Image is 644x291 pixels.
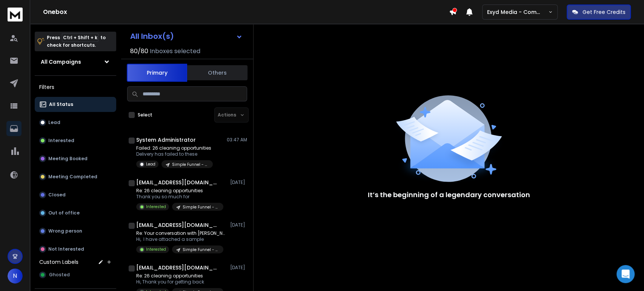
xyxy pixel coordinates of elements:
[48,138,74,144] p: Interested
[35,133,116,148] button: Interested
[136,188,223,194] p: Re: 26 cleaning opportunities
[35,97,116,112] button: All Status
[48,174,97,180] p: Meeting Completed
[48,228,82,234] p: Wrong person
[172,162,208,167] p: Simple Funnel - CC - Lead Magnet
[187,64,247,81] button: Others
[583,8,626,16] p: Get Free Credits
[230,179,247,185] p: [DATE]
[47,34,106,49] p: Press to check for shortcuts.
[35,151,116,166] button: Meeting Booked
[136,179,219,186] h1: [EMAIL_ADDRESS][DOMAIN_NAME]
[146,161,155,167] p: Lead
[8,268,23,283] button: N
[39,258,78,266] h3: Custom Labels
[8,8,23,21] img: logo
[35,267,116,282] button: Ghosted
[136,279,223,285] p: Hi, Thank you for getting back
[136,273,223,279] p: Re: 26 cleaning opportunities
[150,47,200,56] h3: Inboxes selected
[136,136,196,144] h1: System Administrator
[35,54,116,69] button: All Campaigns
[230,222,247,228] p: [DATE]
[230,265,247,271] p: [DATE]
[35,187,116,202] button: Closed
[136,221,219,229] h1: [EMAIL_ADDRESS][DOMAIN_NAME]
[62,33,98,42] span: Ctrl + Shift + k
[136,230,227,236] p: Re: Your conversation with [PERSON_NAME]
[487,8,548,16] p: Exyd Media - Commercial Cleaning
[127,64,187,82] button: Primary
[35,224,116,239] button: Wrong person
[136,145,213,151] p: Failed: 26 cleaning opportunities
[43,8,449,17] h1: Onebox
[49,101,73,107] p: All Status
[136,264,219,271] h1: [EMAIL_ADDRESS][DOMAIN_NAME]
[48,192,66,198] p: Closed
[136,194,223,200] p: Thank you so much for
[146,204,166,210] p: Interested
[49,272,70,278] span: Ghosted
[48,119,60,126] p: Lead
[35,82,116,92] h3: Filters
[48,246,84,252] p: Not Interested
[35,205,116,221] button: Out of office
[35,115,116,130] button: Lead
[183,204,219,210] p: Simple Funnel - CC - Lead Magnet
[146,247,166,252] p: Interested
[130,32,174,40] h1: All Inbox(s)
[227,137,247,143] p: 03:47 AM
[35,242,116,257] button: Not Interested
[368,190,530,200] p: It’s the beginning of a legendary conversation
[183,247,219,253] p: Simple Funnel - CC - Lead Magnet
[41,58,81,66] h1: All Campaigns
[48,156,88,162] p: Meeting Booked
[48,210,80,216] p: Out of office
[567,5,631,20] button: Get Free Credits
[124,29,249,44] button: All Inbox(s)
[35,169,116,184] button: Meeting Completed
[138,112,152,118] label: Select
[136,151,213,157] p: Delivery has failed to these
[136,236,227,242] p: Hi, I have attached a sample
[130,47,148,56] span: 80 / 80
[616,265,635,283] div: Open Intercom Messenger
